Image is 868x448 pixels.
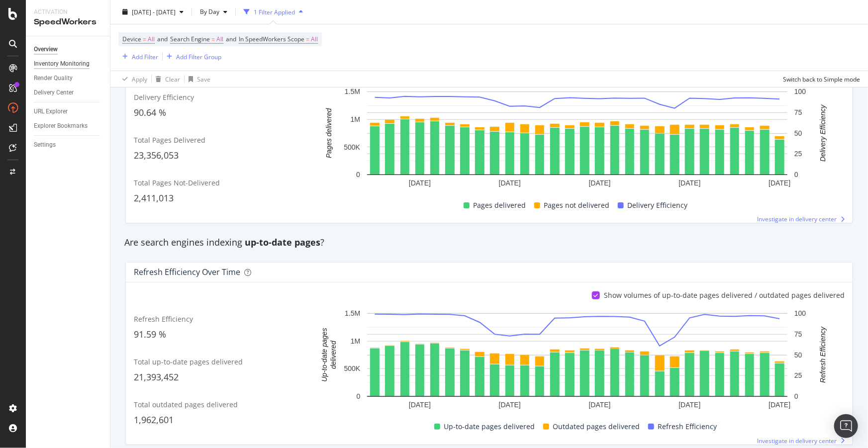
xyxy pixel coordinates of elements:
div: Clear [165,75,180,83]
span: Refresh Efficiency [134,314,193,324]
span: Total outdated pages delivered [134,400,238,409]
span: 2,411,013 [134,192,174,204]
div: Explorer Bookmarks [34,121,88,131]
text: Refresh Efficiency [819,326,827,383]
span: Investigate in delivery center [757,215,837,223]
a: URL Explorer [34,106,103,117]
text: [DATE] [499,179,521,187]
text: 25 [794,150,802,158]
text: [DATE] [769,179,791,187]
text: 50 [794,129,802,137]
text: 75 [794,330,802,338]
a: Investigate in delivery center [757,215,845,223]
text: [DATE] [589,179,611,187]
svg: A chart. [314,308,840,413]
div: Are search engines indexing ? [119,236,859,249]
span: In SpeedWorkers Scope [239,35,304,43]
a: Settings [34,140,103,150]
span: Delivery Efficiency [134,92,194,102]
a: Delivery Center [34,88,103,98]
span: Investigate in delivery center [757,437,837,445]
text: [DATE] [499,401,521,409]
span: Device [122,35,141,43]
text: 0 [794,171,798,179]
button: Switch back to Simple mode [779,71,860,87]
span: 91.59 % [134,328,166,340]
text: 0 [794,392,798,400]
text: 100 [794,309,806,317]
text: 100 [794,88,806,96]
text: [DATE] [769,401,791,409]
div: 1 Filter Applied [254,7,295,16]
button: Apply [118,71,147,87]
text: [DATE] [679,179,701,187]
text: [DATE] [409,179,431,187]
text: 25 [794,371,802,379]
div: Delivery Center [34,88,74,98]
span: and [157,35,168,43]
span: Total Pages Not-Delivered [134,178,220,187]
svg: A chart. [314,87,840,191]
text: Pages delivered [325,108,333,159]
text: Up-to-date pages [321,328,329,382]
text: Delivery Efficiency [819,104,827,162]
span: Search Engine [170,35,210,43]
span: = [211,35,215,43]
div: Add Filter [132,52,158,61]
div: Save [197,75,210,83]
a: Overview [34,44,103,55]
strong: up-to-date pages [245,236,320,248]
span: = [306,35,309,43]
text: 75 [794,108,802,116]
a: Investigate in delivery center [757,437,845,445]
div: Show volumes of up-to-date pages delivered / outdated pages delivered [604,290,845,300]
span: All [311,32,318,46]
span: All [148,32,155,46]
span: All [216,32,223,46]
text: 500K [344,365,361,373]
div: Refresh Efficiency over time [134,267,240,277]
button: Add Filter Group [163,51,221,63]
span: Pages not delivered [544,199,610,211]
div: Inventory Monitoring [34,59,90,69]
span: 1,962,601 [134,414,174,426]
a: Explorer Bookmarks [34,121,103,131]
a: Inventory Monitoring [34,59,103,69]
span: Delivery Efficiency [628,199,688,211]
button: 1 Filter Applied [240,4,307,20]
text: 50 [794,351,802,359]
div: URL Explorer [34,106,68,117]
button: Clear [152,71,180,87]
button: [DATE] - [DATE] [118,4,188,20]
div: Activation [34,8,102,16]
span: and [226,35,236,43]
div: Apply [132,75,147,83]
div: Add Filter Group [176,52,221,61]
text: delivered [330,340,338,369]
div: Overview [34,44,58,55]
span: By Day [196,7,219,16]
div: SpeedWorkers [34,16,102,28]
button: By Day [196,4,231,20]
button: Save [185,71,210,87]
text: 1.5M [345,88,360,96]
button: Add Filter [118,51,158,63]
text: [DATE] [679,401,701,409]
text: 1.5M [345,309,360,317]
text: 0 [356,171,360,179]
span: 23,356,053 [134,149,179,161]
span: [DATE] - [DATE] [132,7,176,16]
span: Total up-to-date pages delivered [134,357,243,366]
text: 0 [357,392,361,400]
span: Pages delivered [474,199,526,211]
text: [DATE] [589,401,611,409]
text: 1M [351,115,360,123]
div: Settings [34,140,56,150]
span: 90.64 % [134,106,166,118]
span: Up-to-date pages delivered [444,421,535,433]
span: Refresh Efficiency [658,421,717,433]
a: Render Quality [34,73,103,84]
text: [DATE] [409,401,431,409]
